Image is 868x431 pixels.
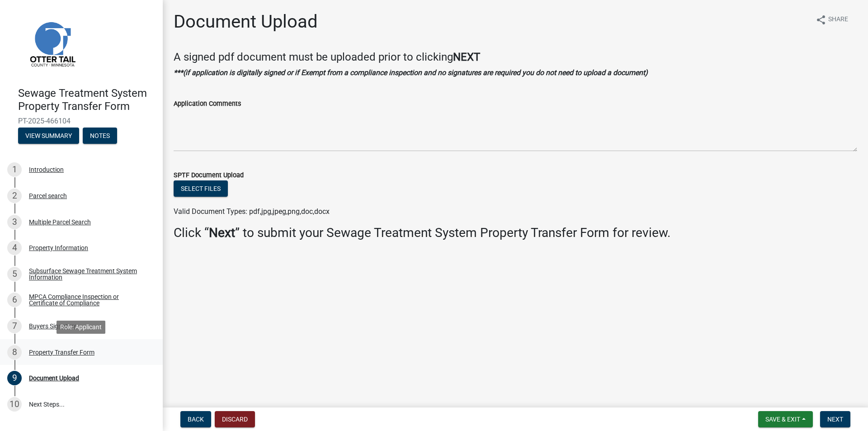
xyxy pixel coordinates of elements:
button: Next [820,411,850,427]
div: Subsurface Sewage Treatment System Information [29,268,148,280]
div: MPCA Compliance Inspection or Certificate of Compliance [29,294,148,306]
div: 4 [7,241,22,255]
button: View Summary [18,128,79,144]
strong: NEXT [453,51,480,63]
wm-modal-confirm: Notes [83,133,117,140]
button: Select files [174,180,228,197]
h4: Sewage Treatment System Property Transfer Form [18,87,156,113]
img: Otter Tail County, Minnesota [18,9,86,77]
div: Document Upload [29,375,79,381]
span: Valid Document Types: pdf,jpg,jpeg,png,doc,docx [174,207,330,216]
span: PT-2025-466104 [18,117,145,125]
div: 10 [7,397,22,412]
button: shareShare [808,11,855,28]
span: Share [828,14,848,25]
div: Multiple Parcel Search [29,219,91,225]
div: 3 [7,215,22,229]
h3: Click “ ” to submit your Sewage Treatment System Property Transfer Form for review. [174,225,857,241]
span: Next [827,416,843,423]
div: 9 [7,371,22,385]
div: Parcel search [29,193,67,199]
strong: Next [209,225,235,240]
div: 7 [7,319,22,333]
span: Back [188,416,204,423]
wm-modal-confirm: Summary [18,133,79,140]
i: share [816,14,826,25]
div: 8 [7,345,22,360]
span: Save & Exit [765,416,800,423]
div: Buyers Signature [29,323,77,329]
button: Discard [215,411,255,427]
div: Role: Applicant [57,321,105,334]
div: 2 [7,189,22,203]
h1: Document Upload [174,11,318,33]
h4: A signed pdf document must be uploaded prior to clicking [174,51,857,64]
button: Save & Exit [758,411,813,427]
div: Introduction [29,166,64,173]
div: 6 [7,293,22,307]
div: Property Transfer Form [29,349,94,355]
div: 1 [7,162,22,177]
button: Notes [83,128,117,144]
strong: ***(if application is digitally signed or if Exempt from a compliance inspection and no signature... [174,68,648,77]
div: Property Information [29,245,88,251]
label: SPTF Document Upload [174,172,244,179]
label: Application Comments [174,101,241,107]
div: 5 [7,267,22,281]
button: Back [180,411,211,427]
